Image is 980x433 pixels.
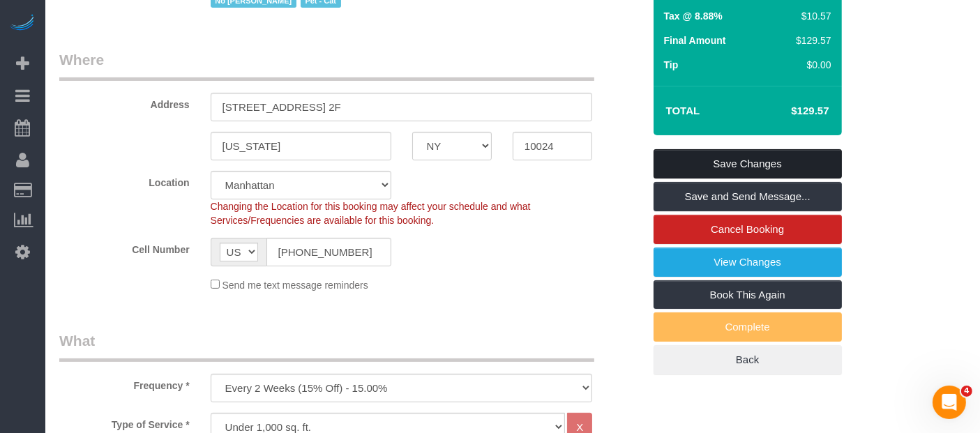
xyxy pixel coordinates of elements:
a: Save Changes [654,149,842,178]
div: $0.00 [790,58,831,72]
a: Save and Send Message... [654,182,842,211]
img: Automaid Logo [8,14,36,33]
label: Cell Number [49,238,200,257]
h4: $129.57 [749,105,829,117]
label: Final Amount [664,33,726,47]
a: Book This Again [654,280,842,310]
span: 4 [961,386,972,397]
label: Type of Service * [49,413,200,432]
span: Changing the Location for this booking may affect your schedule and what Services/Frequencies are... [211,201,531,226]
label: Address [49,93,200,112]
label: Location [49,171,200,190]
legend: Where [59,50,594,81]
label: Tip [664,58,679,72]
input: Zip Code [513,132,592,160]
input: Cell Number [266,238,391,266]
label: Tax @ 8.88% [664,9,723,23]
div: $129.57 [790,33,831,47]
a: Back [654,345,842,374]
span: Send me text message reminders [222,280,368,291]
a: View Changes [654,248,842,277]
a: Cancel Booking [654,215,842,244]
strong: Total [666,105,700,116]
iframe: Intercom live chat [933,386,966,419]
input: City [211,132,391,160]
legend: What [59,331,594,362]
div: $10.57 [790,9,831,23]
label: Frequency * [49,374,200,393]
